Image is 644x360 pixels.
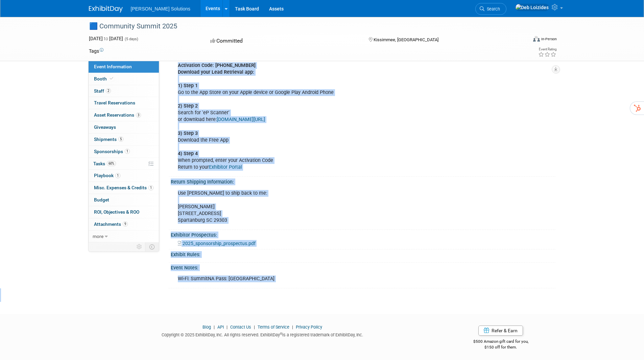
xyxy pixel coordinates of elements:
[209,164,242,170] a: Exhibitor Portal
[212,325,216,330] span: |
[115,173,120,178] span: 1
[89,194,159,206] a: Budget
[173,187,480,227] div: Use [PERSON_NAME] to ship back to me: [PERSON_NAME] [STREET_ADDRESS] Spartanburg SC 29303
[478,326,523,336] a: Refer & Earn
[230,325,251,330] a: Contact Us
[446,344,555,350] div: $150 off for them.
[487,35,557,45] div: Event Format
[134,242,145,251] td: Personalize Event Tab Strip
[515,4,549,11] img: Deb Loizides
[290,325,295,330] span: |
[148,185,153,190] span: 1
[89,218,159,230] a: Attachments9
[374,37,438,42] span: Kissimmee, [GEOGRAPHIC_DATA]
[94,88,111,94] span: Staff
[118,137,123,142] span: 5
[178,151,198,157] b: 4) Step 4
[171,177,555,185] div: Return Shipping Information:
[217,325,224,330] a: API
[94,173,120,178] span: Playbook
[89,134,159,145] a: Shipments5
[89,97,159,109] a: Travel Reservations
[89,146,159,158] a: Sponsorships1
[123,221,128,226] span: 9
[178,83,198,89] b: 1) Step 1
[178,69,254,75] b: Download your Lead Retrieval app:
[475,3,506,15] a: Search
[258,325,289,330] a: Terms of Service
[87,20,517,32] div: 🟦 Community Summit 2025
[89,73,159,85] a: Booth
[94,185,153,190] span: Misc. Expenses & Credits
[171,230,555,238] div: Exhibitor Prospectus:
[89,330,436,338] div: Copyright © 2025 ExhibitDay, Inc. All rights reserved. ExhibitDay is a registered trademark of Ex...
[106,88,111,93] span: 2
[89,48,103,54] td: Tags
[533,36,540,42] img: Format-Inperson.png
[178,103,198,109] b: 2) Step 2
[94,197,109,202] span: Budget
[538,48,556,51] div: Event Rating
[89,206,159,218] a: ROI, Objectives & ROO
[93,234,103,239] span: more
[124,37,138,41] span: (5 days)
[171,249,555,258] div: Exhibit Rules:
[89,121,159,133] a: Giveaways
[89,85,159,97] a: Staff2
[94,124,116,130] span: Giveaways
[484,6,500,11] span: Search
[94,100,135,105] span: Travel Reservations
[178,130,198,136] b: 3) Step 3
[94,64,132,69] span: Event Information
[252,325,257,330] span: |
[89,109,159,121] a: Asset Reservations3
[89,36,123,41] span: [DATE] [DATE]
[103,36,109,41] span: to
[225,325,229,330] span: |
[94,76,115,81] span: Booth
[94,112,141,118] span: Asset Reservations
[89,6,123,13] img: ExhibitDay
[94,137,123,142] span: Shipments
[178,241,256,246] a: 2025_sponsorship_prospectus.pdf
[131,6,191,11] span: [PERSON_NAME] Solutions
[89,61,159,73] a: Event Information
[89,182,159,194] a: Misc. Expenses & Credits1
[446,334,555,350] div: $500 Amazon gift card for you,
[89,158,159,170] a: Tasks60%
[89,170,159,182] a: Playbook1
[541,37,557,42] div: In-Person
[125,149,130,154] span: 1
[296,325,322,330] a: Privacy Policy
[145,242,159,251] td: Toggle Event Tabs
[178,63,256,68] b: Activation Code: [PHONE_NUMBER]
[173,272,480,286] div: Wi-Fi: SummitNA Pass: [GEOGRAPHIC_DATA]
[93,161,116,166] span: Tasks
[110,77,113,80] i: Booth reservation complete
[94,149,130,154] span: Sponsorships
[171,263,555,271] div: Event Notes:
[217,117,265,122] a: [DOMAIN_NAME][URL]
[107,161,116,166] span: 60%
[208,35,358,47] div: Committed
[280,332,282,336] sup: ®
[202,325,211,330] a: Blog
[94,209,139,215] span: ROI, Objectives & ROO
[94,221,128,227] span: Attachments
[89,231,159,242] a: more
[136,113,141,118] span: 3
[183,241,256,246] span: 2025_sponsorship_prospectus.pdf
[173,59,480,174] div: Go to the App Store on your Apple device or Google Play Android Phone Search for 'eP Scanner' or ...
